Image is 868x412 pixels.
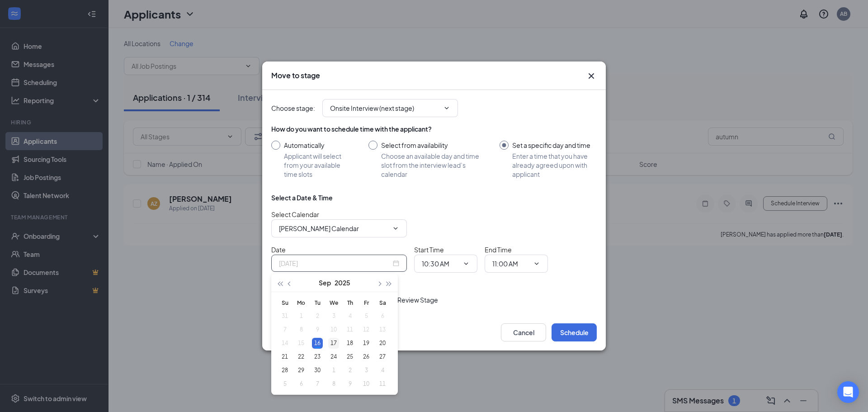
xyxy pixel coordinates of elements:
[344,379,355,389] div: 9
[492,259,529,269] input: End time
[374,296,391,309] th: Sa
[358,364,374,377] td: 2025-10-03
[342,364,358,377] td: 2025-10-02
[271,210,319,218] span: Select Calendar
[271,124,597,133] div: How do you want to schedule time with the applicant?
[279,351,290,362] div: 21
[374,364,391,377] td: 2025-10-04
[309,336,325,350] td: 2025-09-16
[501,323,546,341] button: Cancel
[361,379,372,389] div: 10
[361,351,372,362] div: 26
[319,274,331,292] button: Sep
[312,379,323,389] div: 7
[325,296,342,309] th: We
[277,296,293,309] th: Su
[271,246,286,254] span: Date
[328,338,339,349] div: 17
[279,379,290,389] div: 5
[414,246,444,254] span: Start Time
[342,296,358,309] th: Th
[293,364,309,377] td: 2025-09-29
[309,377,325,391] td: 2025-10-07
[374,336,391,350] td: 2025-09-20
[293,377,309,391] td: 2025-10-06
[271,193,333,202] div: Select a Date & Time
[271,103,315,113] span: Choose stage :
[374,350,391,364] td: 2025-09-27
[377,379,388,389] div: 11
[312,338,323,349] div: 16
[358,296,374,309] th: Fr
[837,381,859,403] div: Open Intercom Messenger
[279,365,290,376] div: 28
[358,350,374,364] td: 2025-09-26
[361,338,372,349] div: 19
[344,365,355,376] div: 2
[279,258,391,268] input: Sep 16, 2025
[328,365,339,376] div: 1
[309,296,325,309] th: Tu
[293,296,309,309] th: Mo
[325,364,342,377] td: 2025-10-01
[325,350,342,364] td: 2025-09-24
[328,379,339,389] div: 8
[485,246,512,254] span: End Time
[552,323,597,341] button: Schedule
[309,350,325,364] td: 2025-09-23
[358,377,374,391] td: 2025-10-10
[358,336,374,350] td: 2025-09-19
[328,351,339,362] div: 24
[422,259,459,269] input: Start time
[374,377,391,391] td: 2025-10-11
[586,71,597,81] button: Close
[277,350,293,364] td: 2025-09-21
[312,351,323,362] div: 23
[377,365,388,376] div: 4
[309,364,325,377] td: 2025-09-30
[342,350,358,364] td: 2025-09-25
[462,260,470,267] svg: ChevronDown
[342,336,358,350] td: 2025-09-18
[377,338,388,349] div: 20
[277,364,293,377] td: 2025-09-28
[335,274,350,292] button: 2025
[533,260,540,267] svg: ChevronDown
[296,379,307,389] div: 6
[361,365,372,376] div: 3
[344,351,355,362] div: 25
[443,104,450,112] svg: ChevronDown
[586,71,597,81] svg: Cross
[312,365,323,376] div: 30
[271,71,320,81] h3: Move to stage
[344,338,355,349] div: 18
[296,351,307,362] div: 22
[342,377,358,391] td: 2025-10-09
[293,350,309,364] td: 2025-09-22
[325,336,342,350] td: 2025-09-17
[277,377,293,391] td: 2025-10-05
[377,351,388,362] div: 27
[325,377,342,391] td: 2025-10-08
[296,365,307,376] div: 29
[392,225,399,232] svg: ChevronDown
